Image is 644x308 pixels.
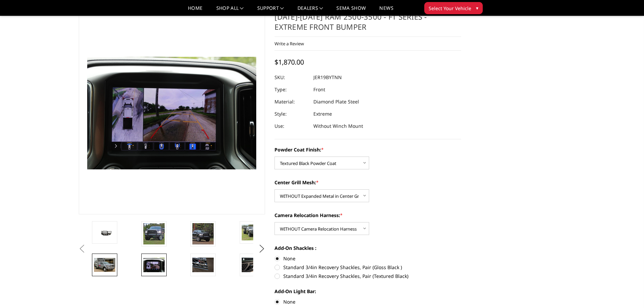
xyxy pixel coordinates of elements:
dt: Use: [275,120,308,132]
img: 2019-2025 Ram 2500-3500 - FT Series - Extreme Front Bumper [192,223,214,244]
a: Dealers [297,6,323,16]
label: Standard 3/4in Recovery Shackles, Pair (Gloss Black ) [275,264,461,271]
a: shop all [216,6,244,16]
span: $1,870.00 [275,57,304,67]
button: Next [257,244,267,254]
label: Add-On Shackles : [275,244,461,252]
label: Powder Coat Finish: [275,146,461,153]
a: Home [188,6,202,16]
img: 2019-2025 Ram 2500-3500 - FT Series - Extreme Front Bumper [94,228,115,237]
a: Support [257,6,284,16]
button: Select Your Vehicle [424,2,483,14]
a: 2019-2025 Ram 2500-3500 - FT Series - Extreme Front Bumper [79,11,265,214]
label: Standard 3/4in Recovery Shackles, Pair (Textured Black) [275,273,461,280]
img: 2019-2025 Ram 2500-3500 - FT Series - Extreme Front Bumper [242,224,263,240]
img: 2019-2025 Ram 2500-3500 - FT Series - Extreme Front Bumper [242,258,263,272]
label: Camera Relocation Harness: [275,212,461,219]
dt: Type: [275,84,308,96]
dd: JER19BYTNN [313,71,342,84]
dd: Front [313,84,325,96]
img: 2019-2025 Ram 2500-3500 - FT Series - Extreme Front Bumper [192,258,214,272]
button: Previous [77,244,87,254]
dt: Material: [275,96,308,108]
img: 2019-2025 Ram 2500-3500 - FT Series - Extreme Front Bumper [143,223,165,244]
label: Add-On Light Bar: [275,288,461,295]
span: ▾ [476,4,478,11]
span: Select Your Vehicle [429,5,471,12]
a: SEMA Show [336,6,366,16]
label: None [275,298,461,305]
a: News [379,6,393,16]
dt: SKU: [275,71,308,84]
img: Clear View Camera: Relocate your front camera and keep the functionality completely. [143,258,165,272]
dd: Extreme [313,108,332,120]
dt: Style: [275,108,308,120]
a: Write a Review [275,41,304,47]
dd: Without Winch Mount [313,120,363,132]
h1: [DATE]-[DATE] Ram 2500-3500 - FT Series - Extreme Front Bumper [275,11,461,37]
label: None [275,255,461,262]
img: 2019-2025 Ram 2500-3500 - FT Series - Extreme Front Bumper [94,258,115,271]
dd: Diamond Plate Steel [313,96,359,108]
label: Center Grill Mesh: [275,179,461,186]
